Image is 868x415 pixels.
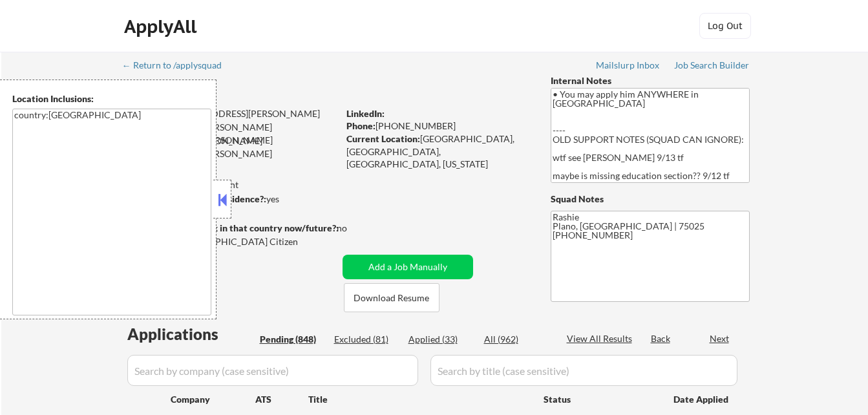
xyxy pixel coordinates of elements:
div: Applications [127,326,255,342]
button: Log Out [699,13,751,39]
div: Back [651,332,672,345]
div: View All Results [567,332,636,345]
div: Job Search Builder [674,61,750,70]
strong: Current Location: [346,133,420,144]
a: Job Search Builder [674,60,750,73]
div: Yes, I am a [DEMOGRAPHIC_DATA] Citizen [123,235,342,248]
strong: LinkedIn: [346,108,385,119]
div: Excluded (81) [334,333,399,346]
div: [PHONE_NUMBER] [346,120,529,133]
div: Pending (848) [260,333,324,346]
button: Add a Job Manually [343,255,473,279]
div: Next [710,332,730,345]
div: Status [544,387,655,410]
div: [PERSON_NAME] [123,84,389,100]
div: ← Return to /applysquad [122,61,234,70]
input: Search by title (case sensitive) [430,355,737,386]
input: Search by company (case sensitive) [127,355,418,386]
div: Title [308,393,531,406]
div: [GEOGRAPHIC_DATA], [GEOGRAPHIC_DATA], [GEOGRAPHIC_DATA], [US_STATE] [346,133,529,171]
div: Applied (33) [408,333,473,346]
div: no [337,222,374,235]
div: Location Inclusions: [12,92,211,105]
a: Mailslurp Inbox [596,60,661,73]
div: Internal Notes [551,74,750,87]
div: Squad Notes [551,193,750,206]
strong: Phone: [346,120,376,131]
button: Download Resume [344,283,439,312]
div: ApplyAll [124,16,200,37]
div: ATS [255,393,308,406]
div: Mailslurp Inbox [596,61,661,70]
a: ← Return to /applysquad [122,60,234,73]
div: Company [171,393,255,406]
div: All (962) [484,333,549,346]
div: Date Applied [673,393,730,406]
